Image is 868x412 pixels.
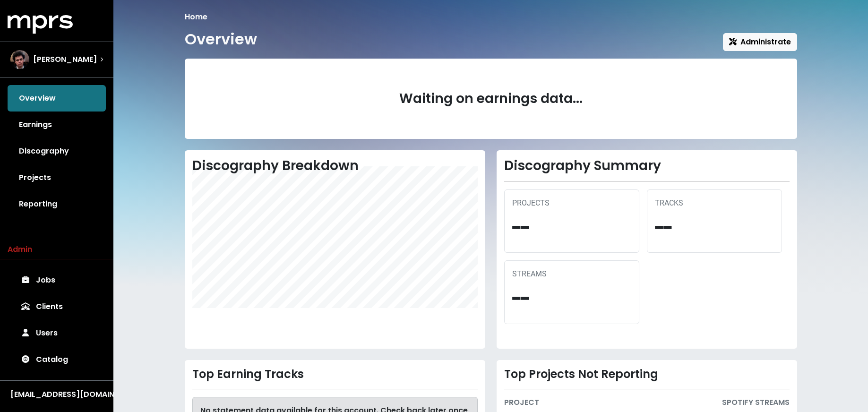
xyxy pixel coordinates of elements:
[185,30,257,48] h1: Overview
[8,138,106,164] a: Discography
[10,50,29,69] img: The selected account / producer
[655,209,774,245] div: --
[504,397,539,408] div: PROJECT
[512,209,631,245] div: --
[192,66,790,131] div: Waiting on earnings data...
[8,18,73,29] a: mprs logo
[10,389,103,400] div: [EMAIL_ADDRESS][DOMAIN_NAME]
[8,112,106,138] a: Earnings
[512,197,631,209] div: PROJECTS
[8,346,106,373] a: Catalog
[512,280,631,316] div: --
[33,54,97,65] span: [PERSON_NAME]
[8,293,106,320] a: Clients
[8,267,106,293] a: Jobs
[504,158,790,174] h2: Discography Summary
[8,388,106,401] button: [EMAIL_ADDRESS][DOMAIN_NAME]
[512,268,631,280] div: STREAMS
[192,158,478,174] h2: Discography Breakdown
[8,320,106,346] a: Users
[655,197,774,209] div: TRACKS
[185,11,797,23] nav: breadcrumb
[729,36,791,47] span: Administrate
[722,397,790,408] div: SPOTIFY STREAMS
[192,368,478,381] div: Top Earning Tracks
[723,33,797,51] button: Administrate
[8,191,106,217] a: Reporting
[185,11,207,23] li: Home
[8,164,106,191] a: Projects
[504,368,790,381] div: Top Projects Not Reporting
